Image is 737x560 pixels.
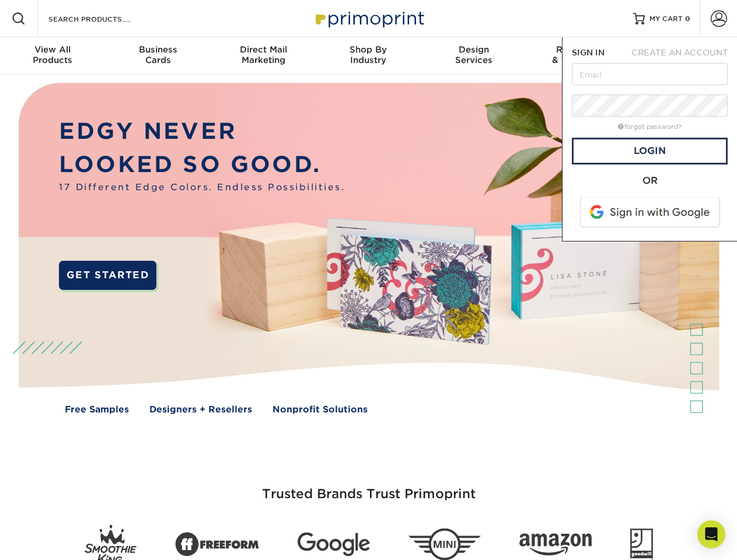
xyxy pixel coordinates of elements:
a: GET STARTED [59,261,156,290]
div: Marketing [211,44,316,65]
div: Industry [316,44,421,65]
span: Resources [526,44,631,55]
a: BusinessCards [105,37,210,75]
a: Shop ByIndustry [316,37,421,75]
img: Primoprint [310,6,427,31]
a: Login [572,138,728,164]
span: Shop By [316,44,421,55]
span: Business [105,44,210,55]
img: Google [298,533,370,556]
div: OR [572,174,728,188]
a: forgot password? [618,123,682,131]
h3: Trusted Brands Trust Primoprint [27,459,710,516]
div: & Templates [526,44,631,65]
div: Services [421,44,526,65]
span: 0 [685,15,690,23]
a: Designers + Resellers [149,403,252,416]
input: SEARCH PRODUCTS..... [47,12,161,26]
img: Amazon [519,534,592,556]
a: DesignServices [421,37,526,75]
img: Goodwill [630,528,653,560]
p: LOOKED SO GOOD. [59,148,345,181]
input: Email [572,63,728,85]
a: Nonprofit Solutions [273,403,368,416]
div: Open Intercom Messenger [697,520,725,548]
p: EDGY NEVER [59,115,345,148]
div: Cards [105,44,210,65]
span: MY CART [649,14,683,24]
a: Free Samples [65,403,129,416]
span: 17 Different Edge Colors. Endless Possibilities. [59,181,345,194]
span: Design [421,44,526,55]
a: Direct MailMarketing [211,37,316,75]
span: CREATE AN ACCOUNT [631,48,728,57]
span: Direct Mail [211,44,316,55]
a: Resources& Templates [526,37,631,75]
span: SIGN IN [572,48,605,57]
